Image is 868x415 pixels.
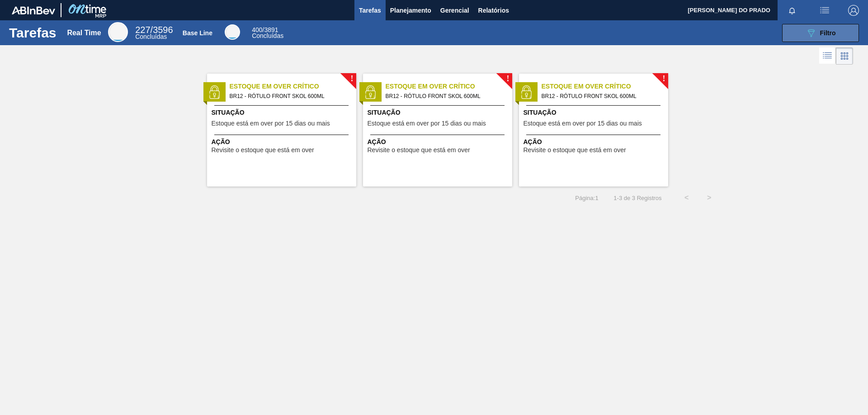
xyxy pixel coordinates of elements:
img: TNhmsLtSVTkK8tSr43FrP2fwEKptu5GPRR3wAAAABJRU5ErkJggg== [12,6,55,14]
span: Tarefas [359,5,381,16]
span: BR12 - RÓTULO FRONT SKOL 600ML [386,91,505,101]
span: BR12 - RÓTULO FRONT SKOL 600ML [230,91,349,101]
span: Revisite o estoque que está em over [524,147,626,154]
span: Estoque está em over por 15 dias ou mais [524,120,642,127]
img: Logout [848,5,859,16]
img: userActions [819,5,830,16]
span: BR12 - RÓTULO FRONT SKOL 600ML [542,91,661,101]
span: Concluídas [252,32,283,39]
span: 227 [135,25,150,35]
div: Real Time [135,26,173,40]
button: Filtro [782,24,859,42]
span: Ação [524,137,666,147]
span: Revisite o estoque que está em over [368,147,470,154]
span: Situação [524,108,666,117]
div: Visão em Cards [836,47,853,65]
span: ! [506,75,509,82]
span: Página : 1 [575,195,598,201]
span: Estoque em Over Crítico [386,82,512,91]
span: ! [662,75,665,82]
button: < [675,187,698,209]
span: Ação [212,137,354,147]
span: / 3891 [252,26,278,33]
span: Estoque em Over Crítico [542,82,668,91]
div: Real Time [108,22,128,42]
span: 400 [252,26,262,33]
span: / 3596 [135,25,173,35]
div: Visão em Lista [819,47,836,65]
h1: Tarefas [9,28,57,38]
div: Base Line [225,24,240,40]
img: status [208,85,221,99]
span: ! [350,75,353,82]
img: status [519,85,533,99]
span: Filtro [820,29,836,37]
span: Gerencial [440,5,469,16]
span: Relatórios [478,5,509,16]
span: Situação [212,108,354,117]
img: status [363,85,377,99]
button: > [698,187,721,209]
span: 1 - 3 de 3 Registros [612,195,662,201]
span: Estoque em Over Crítico [230,82,356,91]
span: Estoque está em over por 15 dias ou mais [212,120,330,127]
span: Ação [368,137,510,147]
span: Situação [368,108,510,117]
div: Real Time [67,29,101,37]
span: Concluídas [135,33,167,40]
button: Notificações [778,4,807,17]
span: Revisite o estoque que está em over [212,147,314,154]
span: Estoque está em over por 15 dias ou mais [368,120,486,127]
div: Base Line [252,27,283,39]
span: Planejamento [390,5,431,16]
div: Base Line [183,29,212,37]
